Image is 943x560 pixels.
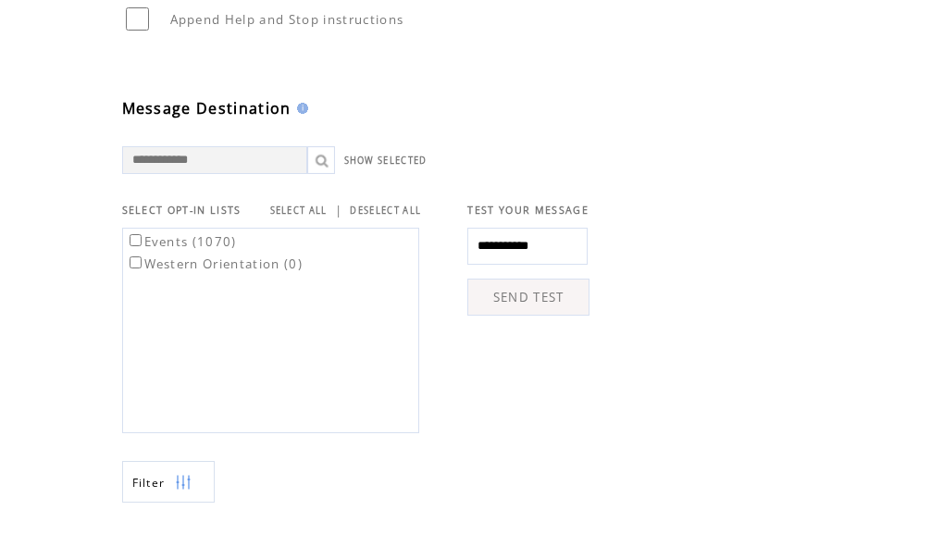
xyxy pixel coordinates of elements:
span: SELECT OPT-IN LISTS [122,204,242,217]
label: Events (1070) [126,233,237,250]
label: Western Orientation (0) [126,255,304,272]
a: SHOW SELECTED [344,155,428,167]
span: | [335,202,342,218]
a: SEND TEST [467,279,589,316]
span: Append Help and Stop instructions [170,11,404,28]
a: Filter [122,461,215,503]
span: TEST YOUR MESSAGE [467,204,589,217]
input: Western Orientation (0) [130,256,142,268]
a: SELECT ALL [270,205,328,217]
input: Events (1070) [130,234,142,246]
span: Show filters [132,475,166,491]
img: help.gif [292,103,308,114]
a: DESELECT ALL [350,205,421,217]
img: filters.png [175,462,192,504]
span: Message Destination [122,98,292,118]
